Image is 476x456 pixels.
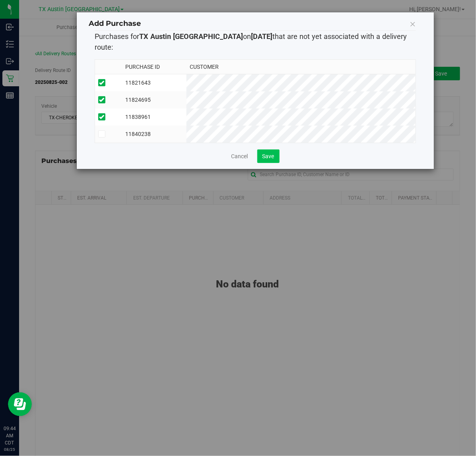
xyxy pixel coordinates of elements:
td: 11821643 [122,74,187,91]
td: 11824695 [122,91,187,109]
span: Save [262,153,274,159]
strong: [DATE] [251,32,272,41]
a: Cancel [231,152,248,160]
th: Purchase ID [122,60,187,74]
iframe: Resource center [8,392,32,416]
th: Customer [187,60,416,74]
button: Save [257,149,280,163]
p: Purchases for on that are not yet associated with a delivery route: [95,31,416,53]
strong: TX Austin [GEOGRAPHIC_DATA] [139,32,243,41]
td: 11840238 [122,126,187,143]
span: Add Purchase [89,19,141,28]
td: 11838961 [122,109,187,126]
